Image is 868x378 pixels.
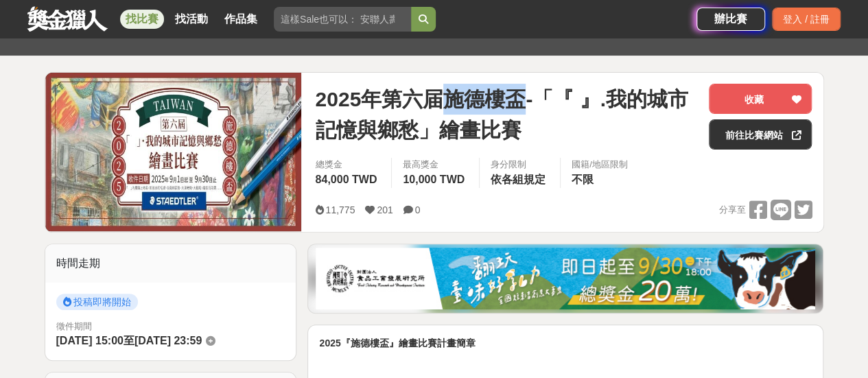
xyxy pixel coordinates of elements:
span: 84,000 TWD [315,174,377,185]
span: 最高獎金 [403,158,468,172]
span: 不限 [572,174,594,185]
span: 2025年第六届施德樓盃-「『 』.我的城市記憶與鄉愁」繪畫比賽 [315,84,698,145]
span: 徵件期間 [56,321,92,331]
div: 身分限制 [491,158,549,172]
a: 辦比賽 [696,8,765,31]
span: 11,775 [325,204,355,215]
a: 作品集 [219,10,263,29]
span: 投稿即將開始 [56,294,138,310]
a: 前往比賽網站 [709,119,812,150]
div: 登入 / 註冊 [772,8,841,31]
img: b0ef2173-5a9d-47ad-b0e3-de335e335c0a.jpg [316,248,815,309]
span: 至 [124,335,134,346]
span: 10,000 TWD [403,174,465,185]
img: Cover Image [45,73,302,231]
span: 201 [377,204,392,215]
a: 找活動 [169,10,213,29]
strong: 2025『施德樓盃』繪畫比賽計畫簡章 [319,338,475,349]
div: 國籍/地區限制 [572,158,628,172]
span: [DATE] 15:00 [56,335,124,346]
span: 總獎金 [315,158,380,172]
a: 找比賽 [120,10,164,29]
input: 這樣Sale也可以： 安聯人壽創意銷售法募集 [274,7,411,32]
span: 0 [415,204,421,215]
div: 時間走期 [45,244,296,283]
button: 收藏 [709,84,812,114]
span: [DATE] 23:59 [134,335,202,346]
span: 分享至 [718,200,745,220]
span: 依各組規定 [491,174,546,185]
